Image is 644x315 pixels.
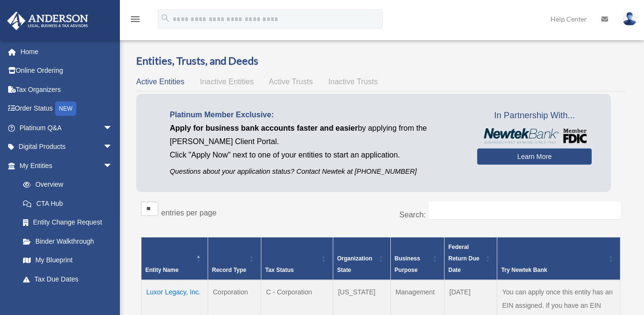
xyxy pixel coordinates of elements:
a: Tax Due Dates [13,270,122,289]
a: Overview [13,175,117,194]
a: Digital Productsarrow_drop_down [7,137,127,157]
p: by applying from the [PERSON_NAME] Client Portal. [170,122,463,148]
i: menu [129,13,141,25]
th: Business Purpose: Activate to sort [390,237,444,280]
span: In Partnership With... [477,108,592,124]
span: Apply for business bank accounts faster and easier [170,124,358,132]
th: Federal Return Due Date: Activate to sort [445,237,497,280]
span: arrow_drop_down [103,118,122,138]
span: Entity Name [145,267,178,273]
a: Binder Walkthrough [13,232,122,251]
p: Platinum Member Exclusive: [170,108,463,122]
p: Click "Apply Now" next to one of your entities to start an application. [170,148,463,162]
span: Inactive Trusts [328,78,378,86]
i: search [160,13,171,23]
span: Record Type [212,267,246,273]
label: entries per page [161,209,217,217]
span: Active Trusts [269,78,313,86]
span: arrow_drop_down [103,137,122,157]
th: Organization State: Activate to sort [333,237,390,280]
a: My Entitiesarrow_drop_down [7,156,122,175]
span: Business Purpose [395,255,420,273]
span: Active Entities [136,78,184,86]
img: NewtekBankLogoSM.png [482,128,587,144]
a: Learn More [477,148,592,165]
a: CTA Hub [13,194,122,213]
th: Entity Name: Activate to invert sorting [141,237,208,280]
div: Try Newtek Bank [501,264,606,276]
a: Entity Change Request [13,213,122,232]
span: arrow_drop_down [103,156,122,176]
a: Tax Organizers [7,80,127,99]
span: Federal Return Due Date [448,244,480,273]
img: User Pic [622,12,637,26]
span: Inactive Entities [200,78,254,86]
a: menu [129,17,141,25]
span: Organization State [337,255,372,273]
img: Anderson Advisors Platinum Portal [4,11,91,30]
a: My Blueprint [13,251,122,270]
label: Search: [399,211,426,219]
span: Tax Status [265,267,294,273]
a: Order StatusNEW [7,99,127,119]
th: Record Type: Activate to sort [208,237,261,280]
div: NEW [55,101,76,116]
th: Tax Status: Activate to sort [261,237,333,280]
h3: Entities, Trusts, and Deeds [136,54,625,68]
a: Platinum Q&Aarrow_drop_down [7,118,127,137]
th: Try Newtek Bank : Activate to sort [497,237,621,280]
a: Home [7,42,127,61]
p: Questions about your application status? Contact Newtek at [PHONE_NUMBER] [170,166,463,178]
a: Online Ordering [7,61,127,80]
